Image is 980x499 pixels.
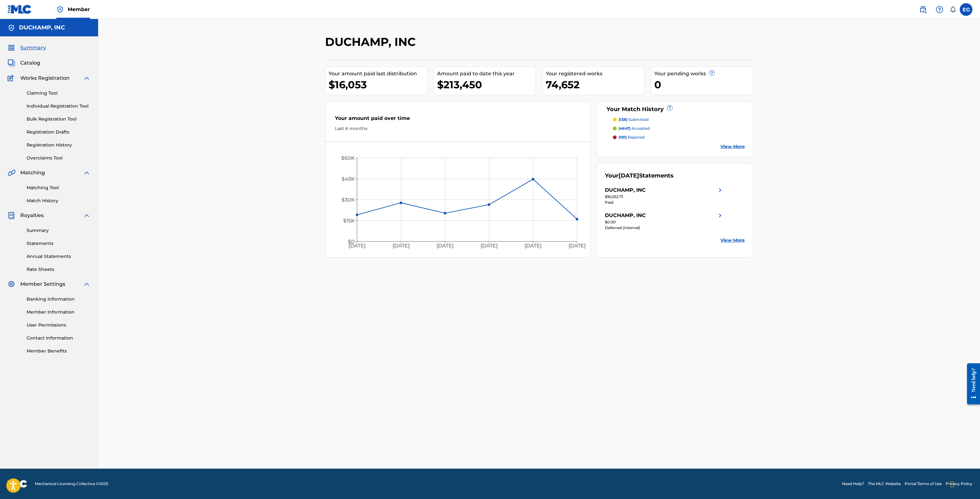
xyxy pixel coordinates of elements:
[329,70,427,78] div: Your amount paid last distribution
[546,78,644,92] div: 74,652
[27,348,91,354] a: Member Benefits
[56,6,64,13] img: Top Rightsholder
[83,212,91,219] img: expand
[605,194,724,200] div: $16,052.71
[27,335,91,341] a: Contact Information
[8,280,15,288] img: Member Settings
[525,243,542,249] tspan: [DATE]
[605,172,674,180] div: Your Statements
[83,74,91,82] img: expand
[605,212,724,231] a: DUCHAMP, INCright chevron icon$0.00Deferred (Internal)
[667,105,672,110] span: ?
[569,243,586,249] tspan: [DATE]
[950,475,954,494] div: Drag
[619,126,631,131] span: (4647)
[20,280,65,288] span: Member Settings
[917,3,929,16] a: Public Search
[950,6,956,13] div: Notifications
[35,481,108,487] span: Mechanical Licensing Collective © 2025
[605,219,724,225] div: $0.00
[546,70,644,78] div: Your registered works
[720,237,745,244] a: View More
[605,212,646,219] div: DUCHAMP, INC
[619,117,649,122] p: submitted
[27,253,91,260] a: Annual Statements
[342,197,355,203] tspan: $30K
[83,169,91,177] img: expand
[27,155,91,161] a: Overclaims Tool
[868,481,901,487] a: The MLC Website
[948,469,980,499] iframe: Chat Widget
[348,239,355,245] tspan: $0
[27,116,91,122] a: Bulk Registration Tool
[605,200,724,205] div: Paid
[393,243,410,249] tspan: [DATE]
[716,212,724,219] img: right chevron icon
[343,218,355,224] tspan: $15K
[27,103,91,109] a: Individual Registration Tool
[842,481,864,487] a: Need Help?
[342,176,355,182] tspan: $45K
[936,6,943,13] img: help
[325,35,419,49] h2: DUCHAMP, INC
[919,6,927,13] img: search
[349,243,366,249] tspan: [DATE]
[19,24,65,31] h5: DUCHAMP, INC
[437,70,536,78] div: Amount paid to date this year
[709,70,714,75] span: ?
[20,169,45,177] span: Matching
[20,44,46,52] span: Summary
[27,142,91,148] a: Registration History
[8,44,46,52] a: SummarySummary
[83,280,91,288] img: expand
[20,74,70,82] span: Works Registration
[437,243,454,249] tspan: [DATE]
[27,240,91,247] a: Statements
[619,134,644,140] p: rejected
[27,129,91,135] a: Registration Drafts
[27,227,91,234] a: Summary
[27,184,91,191] a: Matching Tool
[654,70,753,78] div: Your pending works
[905,481,942,487] a: Portal Terms of Use
[27,322,91,328] a: User Permissions
[933,3,946,16] div: Help
[8,59,15,67] img: Catalog
[8,24,15,32] img: Accounts
[613,134,745,140] a: (181) rejected
[605,225,724,231] div: Deferred (Internal)
[8,212,15,219] img: Royalties
[27,197,91,204] a: Match History
[8,44,15,52] img: Summary
[619,117,627,122] span: (138)
[8,59,40,67] a: CatalogCatalog
[619,135,627,140] span: (181)
[27,90,91,97] a: Claiming Tool
[716,186,724,194] img: right chevron icon
[605,186,724,205] a: DUCHAMP, INCright chevron icon$16,052.71Paid
[335,125,581,132] div: Last 6 months
[68,6,90,13] span: Member
[8,74,16,82] img: Works Registration
[962,358,980,409] iframe: Resource Center
[619,126,650,131] p: accepted
[619,172,639,179] span: [DATE]
[8,169,16,177] img: Matching
[335,115,581,125] div: Your amount paid over time
[481,243,498,249] tspan: [DATE]
[8,5,32,14] img: MLC Logo
[437,78,536,92] div: $213,450
[27,309,91,315] a: Member Information
[20,59,40,67] span: Catalog
[27,296,91,303] a: Banking Information
[20,212,44,219] span: Royalties
[613,117,745,122] a: (138) submitted
[654,78,753,92] div: 0
[945,481,972,487] a: Privacy Policy
[720,143,745,150] a: View More
[27,266,91,273] a: Rate Sheets
[8,480,27,488] img: logo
